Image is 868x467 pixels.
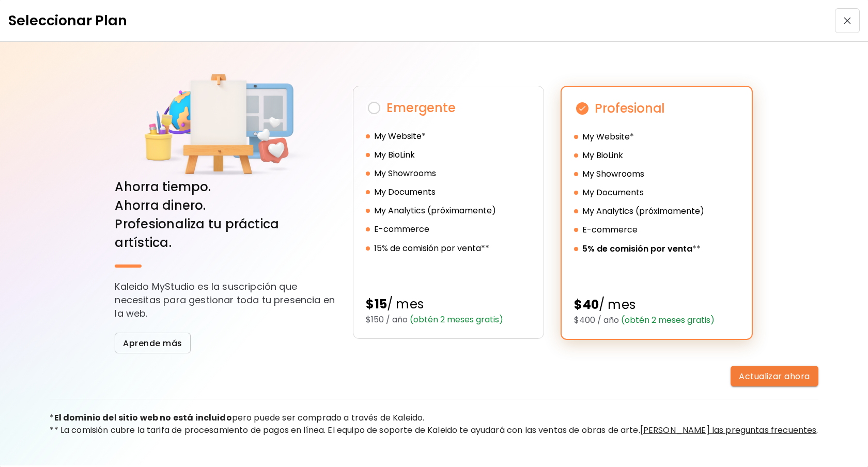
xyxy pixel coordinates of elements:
h3: Seleccionar Plan [8,10,127,31]
strong: $40 [574,296,599,313]
p: Kaleido MyStudio es la suscripción que necesitas para gestionar toda tu presencia en la web. [115,280,336,320]
button: Aprende más [115,333,190,353]
h5: E-commerce [374,223,429,236]
span: Actualizar ahora [739,371,810,382]
h5: My Analytics (próximamente) [582,205,704,217]
p: ** La comisión cubre la tarifa de procesamiento de pagos en línea. El equipo de soporte de Kaleid... [50,424,818,437]
h5: My Analytics (próximamente) [374,205,496,217]
h2: Emergente [366,99,531,117]
span: (obtén 2 meses gratis) [619,314,715,326]
h5: 5% de comisión por venta [582,243,692,255]
h5: My BioLink [582,149,623,162]
h5: My Documents [374,186,436,198]
img: check [574,100,591,117]
h5: $400 / año [574,314,739,326]
span: [PERSON_NAME] las preguntas frecuentes [640,424,817,436]
h5: E-commerce [582,224,638,236]
h5: $150 / año [366,314,531,326]
img: art [137,72,315,178]
h5: My Website [374,130,422,143]
span: (obtén 2 meses gratis) [408,314,503,325]
h4: / mes [574,295,739,314]
h5: My Documents [582,186,644,199]
h2: Profesional [574,99,739,118]
h5: 15% de comisión por venta [374,242,481,255]
p: Ahorra tiempo. Ahorra dinero. Profesionaliza tu práctica artística. [115,178,336,252]
p: * pero puede ser comprado a través de Kaleido. [50,412,818,424]
img: closeIcon [844,17,851,24]
img: check [366,100,382,116]
span: Aprende más [123,338,182,349]
h5: My Showrooms [582,168,644,180]
button: closeIcon [835,8,860,33]
h4: / mes [366,295,531,314]
strong: El dominio del sitio web no está incluido [54,412,232,424]
button: Actualizar ahora [731,366,818,386]
strong: $15 [366,295,387,313]
h5: My Showrooms [374,167,436,180]
h5: My BioLink [374,149,415,161]
h5: My Website [582,131,630,143]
